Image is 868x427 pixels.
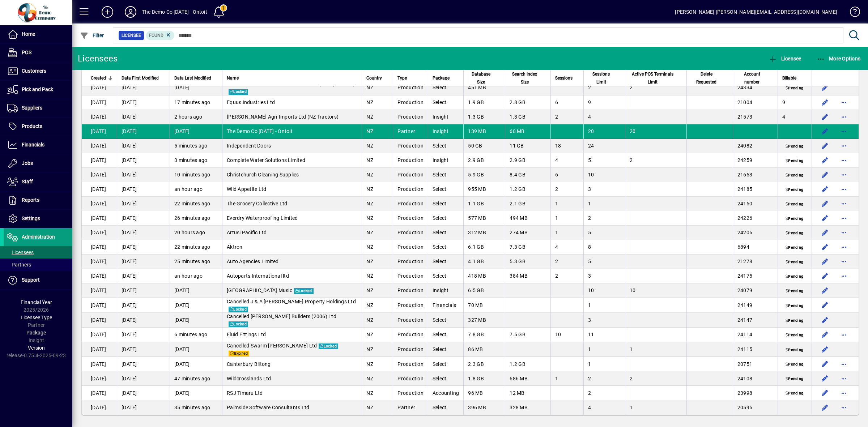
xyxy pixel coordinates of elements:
[362,80,393,95] td: NZ
[22,160,33,166] span: Jobs
[170,168,222,182] td: 10 minutes ago
[4,154,72,172] a: Jobs
[362,226,393,240] td: NZ
[784,144,805,149] span: Pending
[227,230,267,235] span: Artusi Pacific Ltd
[433,74,459,82] div: Package
[119,5,142,18] button: Profile
[227,74,239,82] span: Name
[819,140,831,151] button: Edit
[227,114,339,120] span: [PERSON_NAME] Agri-Imports Ltd (NZ Tractors)
[362,240,393,255] td: NZ
[227,99,275,105] span: Equus Industries Ltd
[82,226,117,240] td: [DATE]
[428,139,464,153] td: Select
[82,211,117,226] td: [DATE]
[733,211,778,226] td: 24226
[82,240,117,255] td: [DATE]
[82,80,117,95] td: [DATE]
[784,172,805,178] span: Pending
[784,216,805,222] span: Pending
[82,168,117,182] td: [DATE]
[819,343,831,355] button: Edit
[362,269,393,283] td: NZ
[838,183,850,195] button: More options
[4,173,72,191] a: Staff
[550,211,583,226] td: 1
[733,182,778,197] td: 24185
[630,70,682,86] div: Active POS Terminals Limit
[227,186,266,192] span: Wild Appetite Ltd
[784,86,805,91] span: Pending
[393,153,428,168] td: Production
[838,373,850,384] button: More options
[463,240,505,255] td: 6.1 GB
[227,74,357,82] div: Name
[362,255,393,269] td: NZ
[78,53,118,64] div: Licensees
[428,226,464,240] td: Select
[170,80,222,95] td: [DATE]
[550,139,583,153] td: 18
[91,74,106,82] span: Created
[505,168,550,182] td: 8.4 GB
[838,270,850,282] button: More options
[815,52,863,65] button: More Options
[463,124,505,139] td: 139 MB
[78,29,106,42] button: Filter
[91,74,112,82] div: Created
[428,110,464,124] td: Insight
[362,211,393,226] td: NZ
[838,125,850,137] button: More options
[819,241,831,253] button: Edit
[227,157,305,163] span: Complete Water Solutions Limited
[4,25,72,43] a: Home
[550,110,583,124] td: 2
[505,139,550,153] td: 11 GB
[583,269,625,283] td: 3
[170,139,222,153] td: 5 minutes ago
[82,139,117,153] td: [DATE]
[463,182,505,197] td: 955 MB
[819,299,831,311] button: Edit
[583,110,625,124] td: 4
[362,283,393,298] td: NZ
[170,283,222,298] td: [DATE]
[784,230,805,236] span: Pending
[170,182,222,197] td: an hour ago
[784,201,805,207] span: Pending
[691,70,722,86] span: Delete Requested
[733,168,778,182] td: 21653
[393,197,428,211] td: Production
[675,6,837,18] div: [PERSON_NAME] [PERSON_NAME][EMAIL_ADDRESS][DOMAIN_NAME]
[550,153,583,168] td: 4
[117,211,170,226] td: [DATE]
[22,234,55,240] span: Administration
[838,227,850,238] button: More options
[4,210,72,228] a: Settings
[82,110,117,124] td: [DATE]
[80,33,104,38] span: Filter
[838,387,850,399] button: More options
[819,97,831,108] button: Edit
[625,124,686,139] td: 20
[737,70,773,86] div: Account number
[550,168,583,182] td: 6
[82,255,117,269] td: [DATE]
[122,74,165,82] div: Data First Modified
[733,255,778,269] td: 21278
[625,80,686,95] td: 2
[4,136,72,154] a: Financials
[463,95,505,110] td: 1.9 GB
[817,56,861,61] span: More Options
[4,81,72,99] a: Pick and Pack
[366,74,388,82] div: Country
[393,240,428,255] td: Production
[505,124,550,139] td: 60 MB
[733,240,778,255] td: 6894
[838,140,850,151] button: More options
[142,6,207,18] div: The Demo Co [DATE] - Ontoit
[583,168,625,182] td: 10
[117,255,170,269] td: [DATE]
[362,124,393,139] td: NZ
